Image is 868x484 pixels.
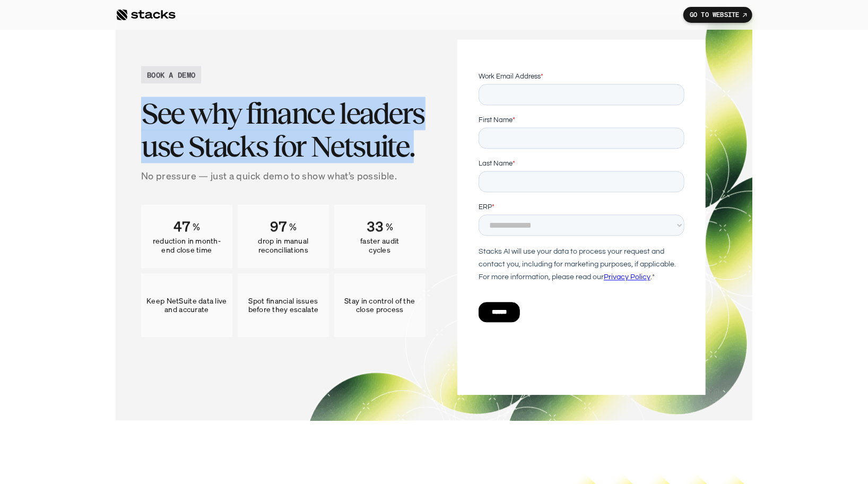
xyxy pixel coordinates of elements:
h3: See why finance leaders use Stacks for Netsuite. [141,97,426,162]
p: % [193,219,200,235]
p: % [289,219,297,235]
div: Counter ends at 33 [367,218,384,235]
p: GO TO WEBSITE [690,11,740,19]
p: drop in manual reconciliations [243,237,324,255]
iframe: Form 0 [479,71,684,341]
div: Counter ends at 97 [270,218,287,235]
p: % [386,219,393,235]
h2: BOOK A DEMO [147,69,195,80]
p: Spot financial issues before they escalate [243,297,324,315]
a: GO TO WEBSITE [683,7,752,23]
div: Counter ends at 47 [173,218,190,235]
p: reduction in month-end close time [146,237,227,255]
p: Keep NetSuite data live and accurate [146,297,227,315]
p: faster audit cycles [340,237,420,255]
p: Stay in control of the close process [340,297,420,315]
p: No pressure — just a quick demo to show what’s possible. [141,168,426,184]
